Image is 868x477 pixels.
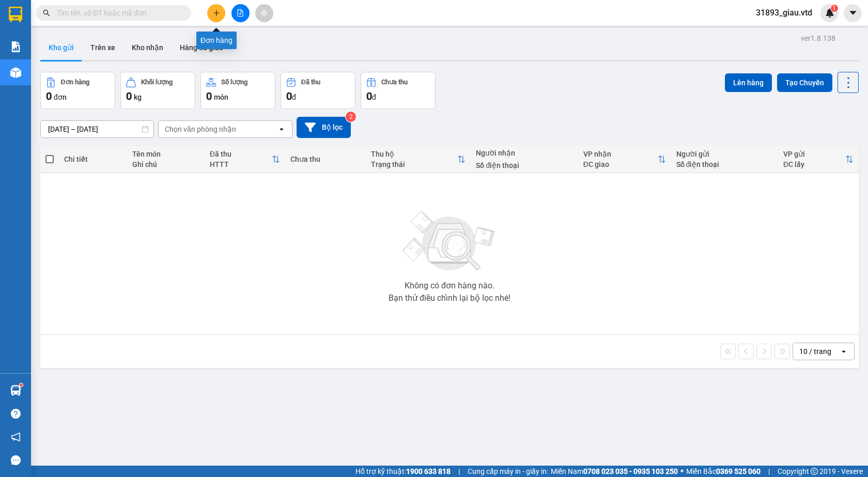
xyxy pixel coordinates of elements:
span: 0 [366,90,372,102]
th: Toggle SortBy [366,146,471,173]
input: Select a date range. [41,121,153,137]
span: caret-down [848,8,858,18]
div: Trạng thái [371,160,458,168]
button: Trên xe [82,35,123,60]
div: Số điện thoại [476,161,572,170]
img: svg+xml;base64,PHN2ZyBjbGFzcz0ibGlzdC1wbHVnX19zdmciIHhtbG5zPSJodHRwOi8vd3d3LnczLm9yZy8yMDAwL3N2Zy... [398,205,501,278]
img: solution-icon [10,41,21,52]
button: Chưa thu0đ [361,72,436,109]
span: 31893_giau.vtd [748,6,820,19]
span: plus [213,9,220,17]
sup: 2 [346,112,356,122]
button: Bộ lọc [297,117,351,138]
span: search [43,9,50,17]
button: Kho gửi [40,35,82,60]
button: Đã thu0đ [281,72,355,109]
sup: 1 [831,5,838,12]
th: Toggle SortBy [578,146,671,173]
span: Miền Nam [551,466,678,477]
button: Khối lượng0kg [120,72,195,109]
button: aim [255,4,273,22]
button: Số lượng0món [200,72,275,109]
button: Lên hàng [725,73,772,92]
button: caret-down [844,4,862,22]
span: đơn [54,93,67,101]
button: plus [207,4,225,22]
span: đ [292,93,296,101]
div: Tên món [132,150,199,158]
span: aim [260,9,268,17]
span: Hỗ trợ kỹ thuật: [355,466,451,477]
button: Kho nhận [123,35,172,60]
span: 0 [126,90,132,102]
span: | [768,466,770,477]
sup: 1 [20,383,23,387]
svg: open [277,125,286,133]
div: Khối lượng [141,79,173,86]
span: notification [11,432,21,442]
span: 1 [832,5,836,12]
div: Đơn hàng [61,79,89,86]
th: Toggle SortBy [778,146,859,173]
img: icon-new-feature [825,8,834,18]
div: Đã thu [301,79,320,86]
span: question-circle [11,409,21,419]
div: Chưa thu [381,79,408,86]
span: copyright [811,468,818,475]
span: kg [134,93,142,101]
button: Đơn hàng0đơn [40,72,115,109]
div: ver 1.8.138 [801,33,835,44]
div: Đơn hàng [196,32,237,49]
strong: 0369 525 060 [716,467,761,475]
button: Hàng đã giao [172,35,231,60]
span: món [214,93,228,101]
button: file-add [231,4,250,22]
div: VP gửi [783,150,845,158]
div: ĐC lấy [783,160,845,168]
div: Chưa thu [290,155,361,163]
strong: 0708 023 035 - 0935 103 250 [583,467,678,475]
svg: open [840,347,848,356]
button: Tạo Chuyến [777,73,832,92]
input: Tìm tên, số ĐT hoặc mã đơn [57,7,179,19]
span: message [11,455,21,465]
div: 10 / trang [799,346,831,357]
div: Người gửi [676,150,773,158]
div: Không có đơn hàng nào. [405,282,494,290]
span: | [458,466,460,477]
img: warehouse-icon [10,385,21,396]
span: đ [372,93,376,101]
div: Số điện thoại [676,160,773,168]
span: 0 [46,90,52,102]
div: Đã thu [210,150,272,158]
div: VP nhận [583,150,658,158]
div: Thu hộ [371,150,458,158]
div: HTTT [210,160,272,168]
div: Chi tiết [64,155,122,163]
span: ⚪️ [680,469,684,473]
span: file-add [237,9,244,17]
span: 0 [206,90,212,102]
span: Cung cấp máy in - giấy in: [468,466,548,477]
div: ĐC giao [583,160,658,168]
img: logo-vxr [9,7,22,22]
div: Người nhận [476,149,572,157]
th: Toggle SortBy [205,146,285,173]
img: warehouse-icon [10,67,21,78]
span: Miền Bắc [686,466,761,477]
span: 0 [286,90,292,102]
div: Ghi chú [132,160,199,168]
div: Bạn thử điều chỉnh lại bộ lọc nhé! [389,294,510,302]
strong: 1900 633 818 [406,467,451,475]
div: Chọn văn phòng nhận [165,124,236,134]
div: Số lượng [221,79,247,86]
